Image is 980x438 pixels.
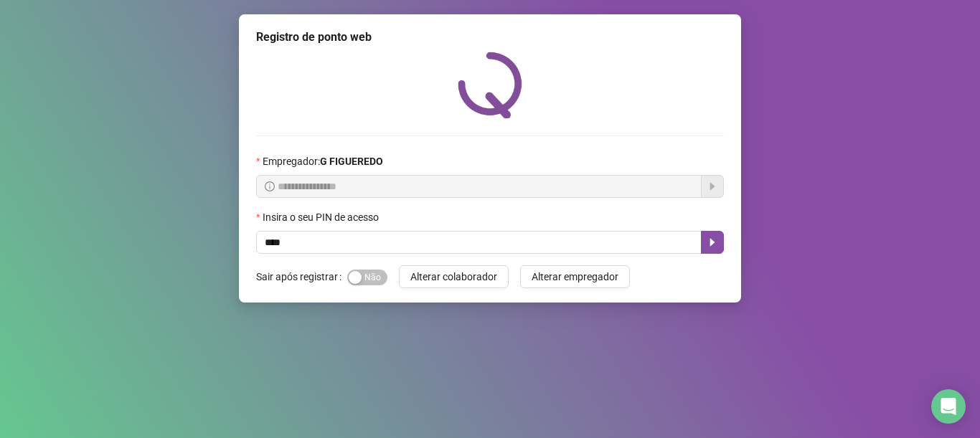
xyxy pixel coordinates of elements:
[931,389,966,424] div: Open Intercom Messenger
[520,265,630,288] button: Alterar empregador
[256,209,388,225] label: Insira o seu PIN de acesso
[458,52,522,118] img: QRPoint
[256,265,347,288] label: Sair após registrar
[263,153,383,169] span: Empregador :
[320,156,383,167] strong: G FIGUEREDO
[399,265,509,288] button: Alterar colaborador
[256,29,724,46] div: Registro de ponto web
[265,181,275,191] span: info-circle
[410,269,497,285] span: Alterar colaborador
[707,237,718,248] span: caret-right
[532,269,618,285] span: Alterar empregador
